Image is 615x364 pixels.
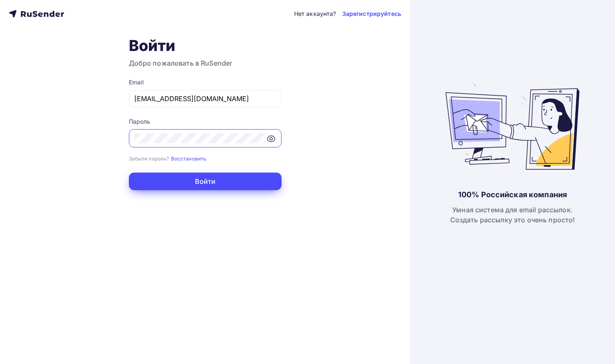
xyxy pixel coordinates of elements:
[134,94,276,104] input: Укажите свой email
[458,190,567,200] div: 100% Российская компания
[294,10,336,18] div: Нет аккаунта?
[171,155,207,162] a: Восстановить
[129,36,282,55] h1: Войти
[129,117,282,126] div: Пароль
[129,78,282,87] div: Email
[171,155,207,162] small: Восстановить
[450,205,575,225] div: Умная система для email рассылок. Создать рассылку это очень просто!
[129,155,169,162] small: Забыли пароль?
[129,58,282,68] h3: Добро пожаловать в RuSender
[342,10,401,18] a: Зарегистрируйтесь
[129,173,282,190] button: Войти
